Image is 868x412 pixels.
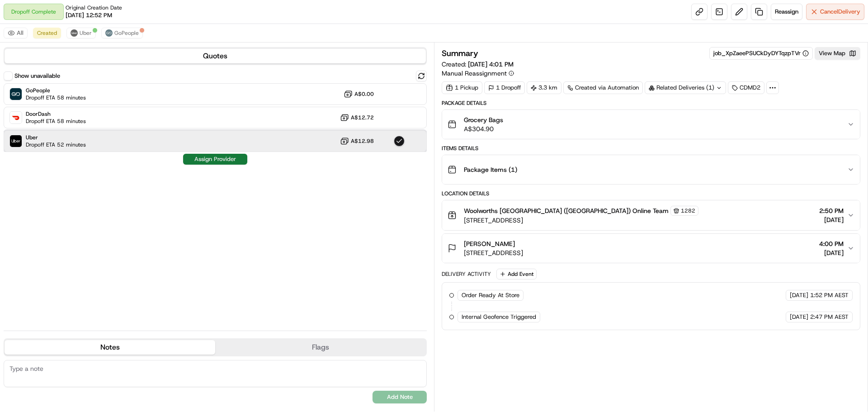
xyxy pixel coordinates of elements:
span: A$0.00 [354,90,374,98]
span: [DATE] [790,313,808,321]
button: Add Event [496,269,537,279]
button: Assign Provider [183,154,247,165]
a: 📗Knowledge Base [5,128,73,144]
span: Order Ready At Store [462,291,519,299]
div: 1 Pickup [442,81,482,94]
span: [PERSON_NAME] [464,239,515,248]
span: API Documentation [85,131,145,140]
button: CancelDelivery [806,4,864,20]
button: View Map [815,47,860,60]
input: Got a question? Start typing here... [24,58,163,68]
button: Package Items (1) [442,155,860,184]
button: A$12.98 [340,137,374,146]
button: Created [33,28,61,38]
span: Dropoff ETA 52 minutes [26,141,86,148]
button: [PERSON_NAME][STREET_ADDRESS]4:00 PM[DATE] [442,234,860,263]
span: Package Items ( 1 ) [464,165,517,174]
span: 1:52 PM AEST [810,291,849,299]
span: Reassign [775,8,798,16]
span: Created: [442,60,514,69]
span: Uber [26,134,86,141]
span: [STREET_ADDRESS] [464,248,523,257]
p: Welcome 👋 [9,36,165,51]
span: 2:47 PM AEST [810,313,849,321]
div: 1 Dropoff [484,81,525,94]
span: Grocery Bags [464,115,503,124]
span: Dropoff ETA 58 minutes [26,94,86,101]
span: [DATE] [819,248,844,257]
div: Delivery Activity [442,270,491,278]
span: Created [37,29,57,37]
button: Grocery BagsA$304.90 [442,110,860,139]
span: Pylon [90,153,109,160]
img: uber-new-logo.jpeg [71,29,78,37]
span: Internal Geofence Triggered [462,313,536,321]
h3: Summary [442,49,478,57]
img: Uber [10,135,22,147]
span: Dropoff ETA 58 minutes [26,118,86,125]
span: Manual Reassignment [442,69,507,78]
button: Reassign [771,4,802,20]
div: Items Details [442,145,860,152]
button: Woolworths [GEOGRAPHIC_DATA] ([GEOGRAPHIC_DATA]) Online Team1282[STREET_ADDRESS]2:50 PM[DATE] [442,200,860,230]
label: Show unavailable [14,72,60,80]
img: Nash [9,9,27,27]
a: Powered byPylon [64,153,109,160]
div: CDMD2 [728,81,764,94]
img: GoPeople [10,88,22,100]
button: All [4,28,28,38]
button: job_XpZaeePSUCkDyDYTqzpTVr [713,49,809,57]
span: A$304.90 [464,124,503,133]
span: [STREET_ADDRESS] [464,216,698,225]
span: Woolworths [GEOGRAPHIC_DATA] ([GEOGRAPHIC_DATA]) Online Team [464,206,669,215]
button: A$12.72 [340,113,374,122]
img: gopeople_logo.png [105,29,113,37]
div: We're available if you need us! [31,95,114,103]
button: Quotes [5,49,426,63]
span: Original Creation Date [66,4,122,11]
button: Start new chat [154,89,165,100]
span: 2:50 PM [819,206,844,215]
button: GoPeople [101,28,143,38]
span: GoPeople [114,29,139,37]
div: 📗 [9,132,16,139]
span: DoorDash [26,110,86,118]
img: 1736555255976-a54dd68f-1ca7-489b-9aae-adbdc363a1c4 [9,86,25,103]
span: Knowledge Base [18,131,69,140]
span: [DATE] [819,215,844,224]
img: DoorDash [10,112,22,123]
div: Start new chat [31,86,148,95]
button: Notes [5,340,215,355]
span: A$12.72 [351,114,374,121]
span: [DATE] [790,291,808,299]
div: Related Deliveries (1) [645,81,726,94]
button: Uber [66,28,96,38]
button: A$0.00 [344,90,374,99]
span: Uber [80,29,92,37]
span: A$12.98 [351,137,374,145]
span: 1282 [681,207,695,214]
a: 💻API Documentation [73,128,149,144]
button: Manual Reassignment [442,69,514,78]
div: Package Details [442,99,860,107]
button: Flags [215,340,426,355]
span: [DATE] 12:52 PM [66,11,112,19]
a: Created via Automation [563,81,643,94]
span: 4:00 PM [819,239,844,248]
div: 3.3 km [527,81,561,94]
span: [DATE] 4:01 PM [468,60,514,68]
span: GoPeople [26,87,86,94]
div: Location Details [442,190,860,197]
span: Cancel Delivery [820,8,860,16]
div: 💻 [76,132,84,139]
